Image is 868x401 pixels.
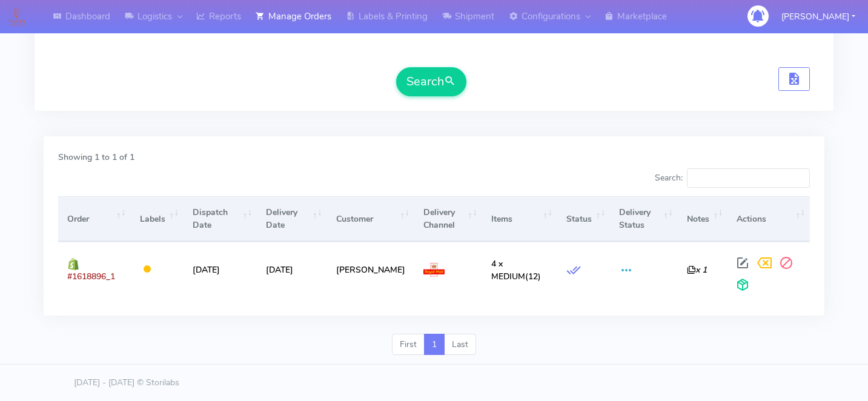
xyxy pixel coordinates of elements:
label: Search: [655,168,810,188]
img: shopify.png [67,258,79,270]
button: Search [396,67,466,96]
td: [DATE] [257,242,326,297]
th: Actions: activate to sort column ascending [727,196,810,242]
td: [DATE] [184,242,257,297]
a: 1 [424,334,445,356]
button: [PERSON_NAME] [772,4,864,29]
td: [PERSON_NAME] [327,242,414,297]
label: Showing 1 to 1 of 1 [58,151,134,164]
span: #1618896_1 [67,271,115,282]
input: Search: [687,168,810,188]
img: Royal Mail [423,263,445,277]
th: Order: activate to sort column ascending [58,196,131,242]
i: x 1 [687,264,707,276]
th: Labels: activate to sort column ascending [131,196,184,242]
th: Status: activate to sort column ascending [557,196,610,242]
th: Delivery Date: activate to sort column ascending [257,196,326,242]
th: Items: activate to sort column ascending [482,196,557,242]
span: (12) [491,258,541,282]
th: Delivery Status: activate to sort column ascending [610,196,678,242]
th: Dispatch Date: activate to sort column ascending [184,196,257,242]
th: Notes: activate to sort column ascending [678,196,727,242]
th: Delivery Channel: activate to sort column ascending [414,196,482,242]
th: Customer: activate to sort column ascending [327,196,414,242]
span: 4 x MEDIUM [491,258,525,282]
